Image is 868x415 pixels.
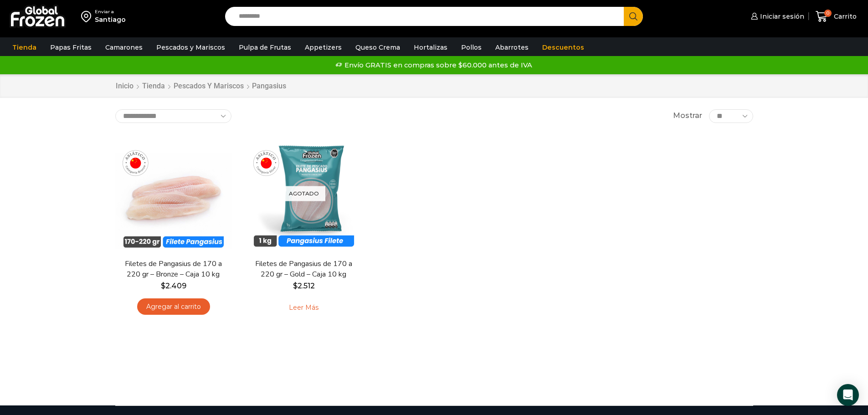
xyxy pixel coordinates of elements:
a: Appetizers [300,39,346,56]
div: Enviar a [95,9,126,15]
a: Filetes de Pangasius de 170 a 220 gr – Bronze – Caja 10 kg [121,259,226,280]
span: Carrito [832,12,857,21]
span: Iniciar sesión [758,12,804,21]
a: Agregar al carrito: “Filetes de Pangasius de 170 a 220 gr - Bronze - Caja 10 kg” [137,298,210,315]
a: Pescados y Mariscos [173,81,244,92]
bdi: 2.409 [161,282,186,290]
a: Iniciar sesión [749,7,804,26]
span: $ [161,282,165,290]
span: 0 [824,10,832,17]
a: Leé más sobre “Filetes de Pangasius de 170 a 220 gr - Gold - Caja 10 kg” [275,298,333,318]
a: Pollos [457,39,486,56]
a: Pescados y Mariscos [152,39,230,56]
h1: Pangasius [252,82,286,90]
button: Search button [624,7,643,26]
a: Queso Crema [351,39,405,56]
bdi: 2.512 [293,282,315,290]
a: Tienda [8,39,41,56]
a: 0 Carrito [813,6,859,27]
a: Inicio [115,81,134,92]
div: Open Intercom Messenger [837,384,859,406]
img: address-field-icon.svg [81,9,95,24]
nav: Breadcrumb [115,81,286,92]
p: Agotado [282,186,325,201]
select: Pedido de la tienda [115,109,231,123]
a: Descuentos [538,39,589,56]
span: Mostrar [673,111,702,121]
a: Filetes de Pangasius de 170 a 220 gr – Gold – Caja 10 kg [251,259,356,280]
a: Abarrotes [491,39,533,56]
a: Papas Fritas [46,39,96,56]
a: Tienda [142,81,165,92]
a: Camarones [101,39,147,56]
div: Santiago [95,15,126,24]
span: $ [293,282,298,290]
a: Pulpa de Frutas [234,39,296,56]
a: Hortalizas [409,39,452,56]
